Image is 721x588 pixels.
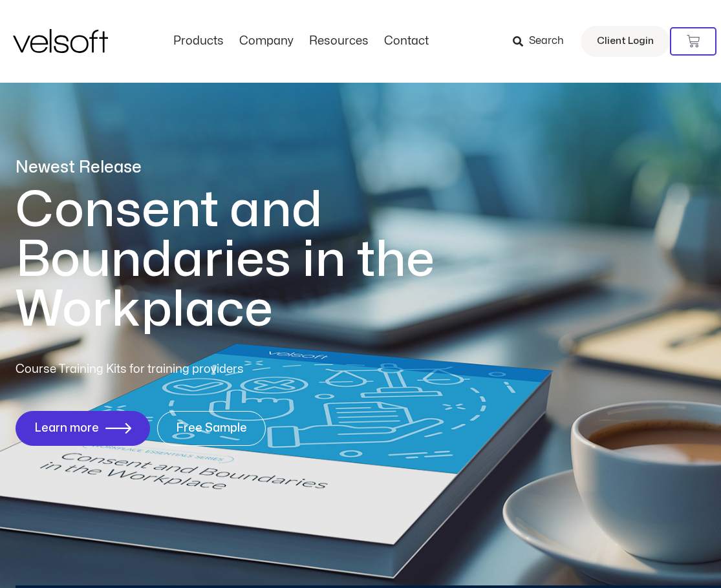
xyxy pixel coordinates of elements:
[513,30,573,52] a: Search
[376,34,436,48] a: ContactMenu Toggle
[166,34,231,48] a: ProductsMenu Toggle
[34,422,99,435] span: Learn more
[581,26,670,57] a: Client Login
[597,33,654,50] span: Client Login
[16,156,488,179] p: Newest Release
[301,34,376,48] a: ResourcesMenu Toggle
[13,29,108,53] img: Velsoft Training Materials
[157,411,266,446] a: Free Sample
[231,34,301,48] a: CompanyMenu Toggle
[16,361,338,379] p: Course Training Kits for training providers
[176,422,247,435] span: Free Sample
[16,185,488,335] h1: Consent and Boundaries in the Workplace
[529,33,564,50] span: Search
[166,34,436,48] nav: Menu
[16,411,150,446] a: Learn more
